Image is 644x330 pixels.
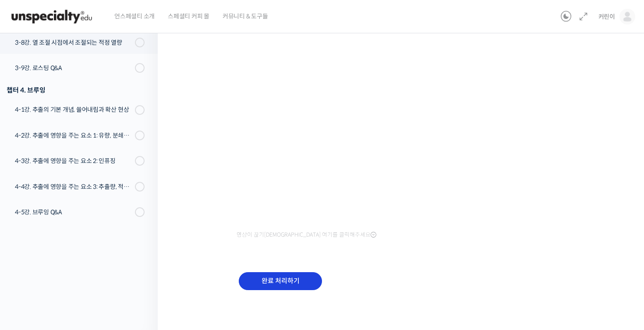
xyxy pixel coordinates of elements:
div: 3-8강. 열 조절 시점에서 조절되는 적정 열량 [15,38,132,47]
span: 커린이 [598,13,615,21]
a: 대화 [58,257,113,279]
div: 챕터 4. 브루잉 [7,84,145,96]
input: 완료 처리하기 [239,272,322,290]
span: 영상이 끊기[DEMOGRAPHIC_DATA] 여기를 클릭해주세요 [237,231,376,238]
span: 대화 [80,271,91,278]
div: 4-1강. 추출의 기본 개념, 쓸어내림과 확산 현상 [15,105,132,114]
div: 4-5강. 브루잉 Q&A [15,207,132,217]
span: 홈 [28,270,33,277]
a: 설정 [113,257,168,279]
span: 설정 [135,270,146,277]
a: 홈 [3,257,58,279]
div: 4-3강. 추출에 영향을 주는 요소 2: 인퓨징 [15,156,132,166]
div: 4-2강. 추출에 영향을 주는 요소 1: 유량, 분쇄도, 교반 [15,131,132,140]
div: 3-9강. 로스팅 Q&A [15,63,132,73]
div: 4-4강. 추출에 영향을 주는 요소 3: 추출량, 적정 추출수의 양 [15,182,132,192]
